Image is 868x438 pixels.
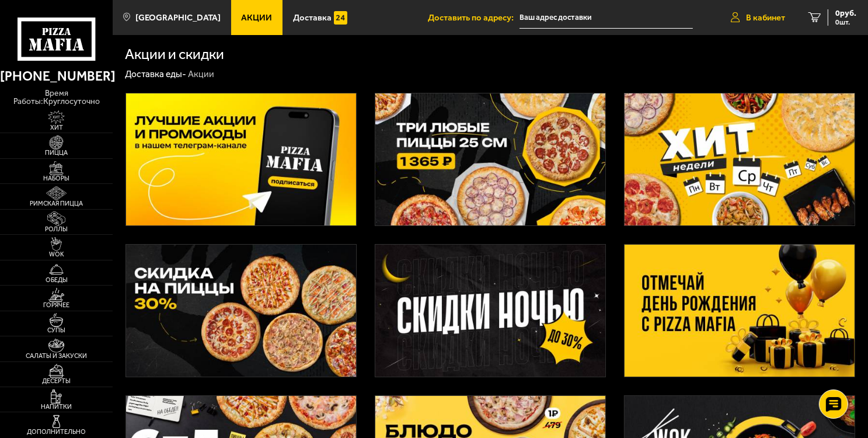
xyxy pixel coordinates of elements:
span: 0 шт. [835,19,856,26]
input: Ваш адрес доставки [520,7,693,29]
img: 15daf4d41897b9f0e9f617042186c801.svg [334,11,347,25]
span: Доставка [293,13,332,22]
span: Доставить по адресу: [428,13,520,22]
span: В кабинет [746,13,785,22]
span: Акции [241,13,272,22]
h1: Акции и скидки [125,47,224,62]
a: Доставка еды- [125,69,186,79]
span: [GEOGRAPHIC_DATA] [135,13,221,22]
div: Акции [188,68,214,80]
span: 0 руб. [835,9,856,18]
